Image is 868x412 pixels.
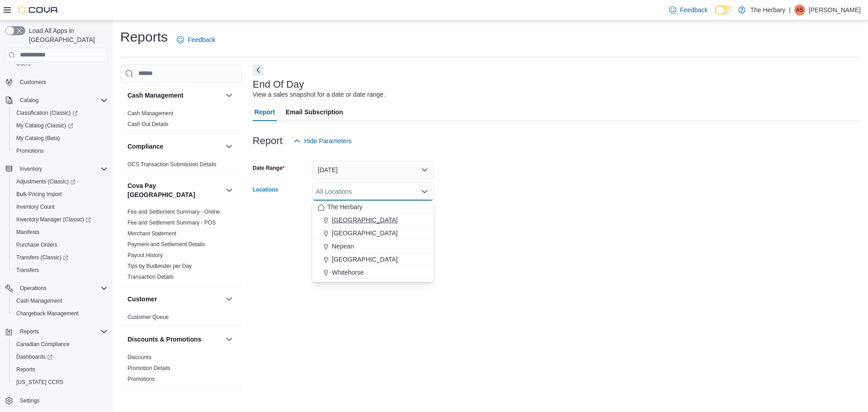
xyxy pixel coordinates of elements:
[789,5,791,15] p: |
[127,354,151,361] span: Discounts
[9,132,111,145] button: My Catalog (Beta)
[16,147,44,154] span: Promotions
[13,133,108,144] span: My Catalog (Beta)
[253,186,278,193] label: Locations
[13,227,43,238] a: Manifests
[253,79,304,90] h3: End Of Day
[16,326,108,337] span: Reports
[16,341,70,348] span: Canadian Compliance
[127,335,201,344] h3: Discounts & Promotions
[20,285,47,292] span: Operations
[253,90,385,99] div: View a sales snapshot for a date or date range.
[332,215,398,225] span: [GEOGRAPHIC_DATA]
[9,239,111,251] button: Purchase Orders
[224,90,235,101] button: Cash Management
[127,161,217,168] a: OCS Transaction Submission Details
[127,252,163,259] span: Payout History
[13,189,108,200] span: Bulk Pricing Import
[332,229,398,238] span: [GEOGRAPHIC_DATA]
[16,326,42,337] button: Reports
[120,159,242,173] div: Compliance
[2,94,111,107] button: Catalog
[13,176,79,187] a: Adjustments (Classic)
[253,164,285,172] label: Date Range
[127,219,216,226] span: Fee and Settlement Summary - POS
[16,77,50,88] a: Customers
[9,119,111,132] a: My Catalog (Classic)
[127,110,173,117] a: Cash Management
[127,142,222,151] button: Compliance
[9,251,111,264] a: Transfers (Classic)
[13,252,108,263] span: Transfers (Classic)
[2,75,111,89] button: Customers
[9,145,111,157] button: Promotions
[13,201,58,212] a: Inventory Count
[665,1,711,19] a: Feedback
[16,229,39,236] span: Manifests
[16,283,108,294] span: Operations
[332,242,354,251] span: Nepean
[13,108,81,118] a: Classification (Classic)
[796,5,803,15] span: AS
[2,163,111,175] button: Inventory
[16,395,108,406] span: Settings
[13,58,108,69] span: Users
[127,273,174,281] span: Transaction Details
[16,216,91,223] span: Inventory Manager (Classic)
[809,5,861,15] p: [PERSON_NAME]
[224,141,235,152] button: Compliance
[9,213,111,226] a: Inventory Manager (Classic)
[20,397,39,404] span: Settings
[312,240,434,253] button: Nepean
[9,175,111,188] a: Adjustments (Classic)
[13,239,108,250] span: Purchase Orders
[13,120,77,131] a: My Catalog (Classic)
[13,295,108,306] span: Cash Management
[127,241,205,248] a: Payment and Settlement Details
[9,295,111,307] button: Cash Management
[20,165,42,173] span: Inventory
[127,220,216,226] a: Fee and Settlement Summary - POS
[13,108,108,118] span: Classification (Classic)
[127,208,220,215] span: Fee and Settlement Summary - Online
[13,364,108,375] span: Reports
[25,26,108,44] span: Load All Apps in [GEOGRAPHIC_DATA]
[127,365,170,371] a: Promotion Details
[16,254,68,261] span: Transfers (Classic)
[16,60,30,67] span: Users
[120,352,242,388] div: Discounts & Promotions
[290,132,355,150] button: Hide Parameters
[13,252,72,263] a: Transfers (Classic)
[127,295,222,304] button: Customer
[13,227,108,238] span: Manifests
[16,297,62,304] span: Cash Management
[224,334,235,345] button: Discounts & Promotions
[127,376,155,382] a: Promotions
[16,379,63,386] span: [US_STATE] CCRS
[13,364,39,375] a: Reports
[173,31,219,49] a: Feedback
[680,5,708,14] span: Feedback
[127,375,155,383] span: Promotions
[13,145,108,156] span: Promotions
[127,121,169,128] span: Cash Out Details
[127,263,192,269] a: Tips by Budtender per Day
[9,363,111,376] button: Reports
[127,230,176,237] a: Merchant Statement
[127,209,220,215] a: Fee and Settlement Summary - Online
[16,283,50,294] button: Operations
[312,253,434,266] button: [GEOGRAPHIC_DATA]
[9,307,111,320] button: Chargeback Management
[794,5,805,15] div: Alex Saez
[16,76,108,88] span: Customers
[312,161,434,179] button: [DATE]
[127,142,163,151] h3: Compliance
[16,122,73,129] span: My Catalog (Classic)
[13,58,34,69] a: Users
[18,5,59,14] img: Cova
[255,103,275,121] span: Report
[120,206,242,286] div: Cova Pay [GEOGRAPHIC_DATA]
[16,178,75,185] span: Adjustments (Classic)
[9,201,111,213] button: Inventory Count
[16,366,35,373] span: Reports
